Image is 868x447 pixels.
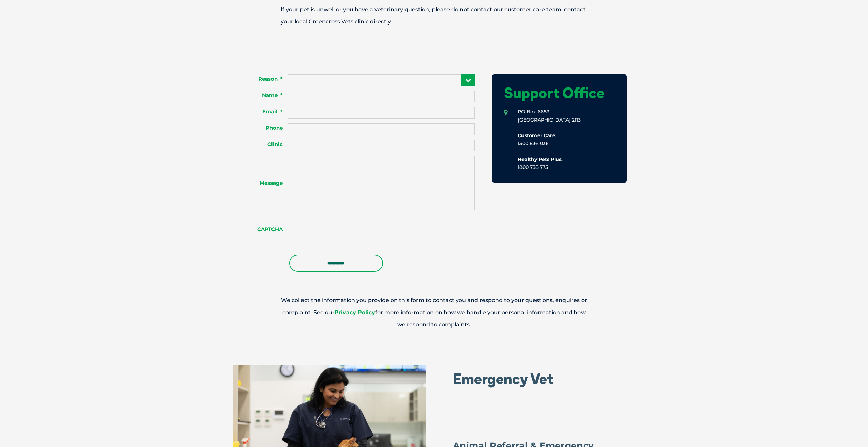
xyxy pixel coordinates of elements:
[241,92,288,99] label: Name
[453,372,634,386] h2: Emergency Vet
[241,108,288,115] label: Email
[335,309,375,316] a: Privacy Policy
[257,3,612,28] p: If your pet is unwell or you have a veterinary question, please do not contact our customer care ...
[504,108,615,171] li: PO Box 6683 [GEOGRAPHIC_DATA] 2113 1300 836 036 1800 738 775
[518,156,563,162] b: Healthy Pets Plus:
[518,132,557,139] b: Customer Care:
[504,86,615,100] h1: Support Office
[241,141,288,148] label: Clinic
[241,76,288,82] label: Reason
[257,294,612,331] p: We collect the information you provide on this form to contact you and respond to your questions,...
[241,125,288,131] label: Phone
[241,180,288,187] label: Message
[241,226,288,233] label: CAPTCHA
[288,217,392,244] iframe: reCAPTCHA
